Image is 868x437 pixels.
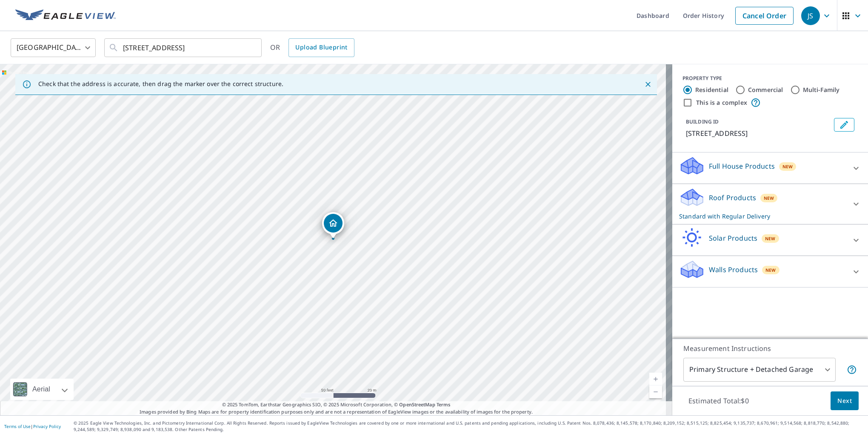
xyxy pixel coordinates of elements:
div: Primary Structure + Detached Garage [683,358,836,382]
a: Terms of Use [4,423,31,429]
button: Close [642,79,654,90]
div: Aerial [30,379,53,400]
div: [GEOGRAPHIC_DATA] [11,36,96,60]
p: Check that the address is accurate, then drag the marker over the correct structure. [38,80,283,88]
img: EV Logo [15,9,116,22]
p: Standard with Regular Delivery [679,212,846,221]
div: Full House ProductsNew [679,156,861,180]
p: | [4,424,61,429]
span: Next [837,396,852,406]
span: New [765,235,776,242]
label: Multi-Family [803,86,840,94]
a: Current Level 19, Zoom Out [649,385,662,398]
p: © 2025 Eagle View Technologies, Inc. and Pictometry International Corp. All Rights Reserved. Repo... [74,420,864,433]
div: Dropped pin, building 1, Residential property, 9023 NE 34th St Yarrow Point, WA 98004 [322,212,344,239]
div: JS [801,6,820,25]
p: Full House Products [709,161,775,171]
span: © 2025 TomTom, Earthstar Geographics SIO, © 2025 Microsoft Corporation, © [222,401,451,408]
label: Residential [695,86,728,94]
a: Terms [437,401,451,408]
a: Cancel Order [735,7,794,25]
p: [STREET_ADDRESS] [686,128,831,138]
div: PROPERTY TYPE [682,75,858,82]
div: Aerial [10,379,74,400]
a: Current Level 19, Zoom In [649,373,662,385]
label: This is a complex [696,98,747,107]
div: Roof ProductsNewStandard with Regular Delivery [679,187,861,221]
span: New [764,195,774,201]
span: Upload Blueprint [295,42,347,53]
p: BUILDING ID [686,118,719,125]
span: New [765,267,776,273]
input: Search by address or latitude-longitude [123,36,244,60]
label: Commercial [748,86,783,94]
a: Privacy Policy [33,423,61,429]
a: Upload Blueprint [288,38,354,57]
button: Edit building 1 [834,118,854,132]
button: Next [831,391,859,411]
a: OpenStreetMap [399,401,435,408]
div: Solar ProductsNew [679,228,861,252]
span: New [782,163,793,170]
p: Measurement Instructions [683,343,857,354]
span: Your report will include the primary structure and a detached garage if one exists. [847,365,857,375]
div: OR [270,38,354,57]
p: Estimated Total: $0 [682,391,756,410]
p: Solar Products [709,233,757,243]
p: Roof Products [709,193,756,203]
p: Walls Products [709,264,758,275]
div: Walls ProductsNew [679,259,861,284]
